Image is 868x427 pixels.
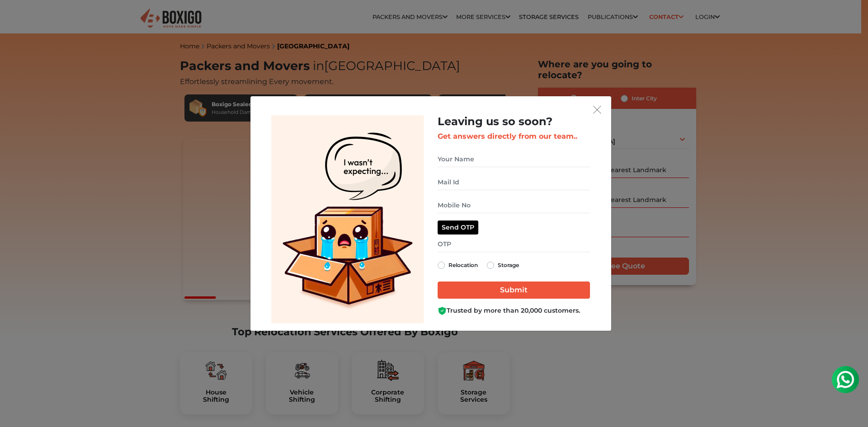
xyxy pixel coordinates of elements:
[438,115,590,128] h2: Leaving us so soon?
[438,236,590,252] input: OTP
[9,9,27,27] img: whatsapp-icon.svg
[438,197,590,213] input: Mobile No
[438,132,590,141] h3: Get answers directly from our team..
[593,106,601,114] img: exit
[271,115,424,324] img: Lead Welcome Image
[438,151,590,167] input: Your Name
[438,306,447,315] img: Boxigo Customer Shield
[438,221,478,235] button: Send OTP
[498,260,519,271] label: Storage
[438,306,590,315] div: Trusted by more than 20,000 customers.
[448,260,478,271] label: Relocation
[438,174,590,190] input: Mail Id
[438,282,590,299] input: Submit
